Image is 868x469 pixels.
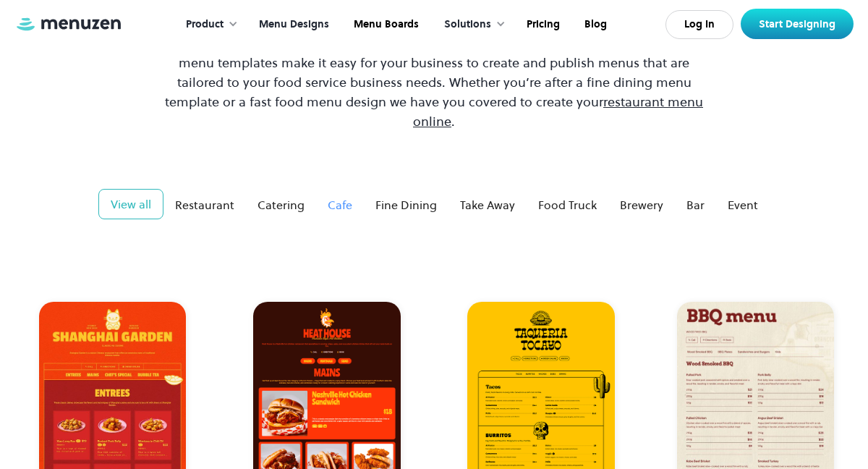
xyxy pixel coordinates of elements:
[340,2,430,47] a: Menu Boards
[741,9,854,39] a: Start Designing
[258,196,305,214] div: Catering
[460,196,515,214] div: Take Away
[375,196,437,214] div: Fine Dining
[620,196,663,214] div: Brewery
[430,2,513,47] div: Solutions
[665,10,733,39] a: Log In
[328,196,352,214] div: Cafe
[245,2,340,47] a: Menu Designs
[111,195,151,213] div: View all
[686,196,705,214] div: Bar
[728,196,758,214] div: Event
[186,17,224,33] div: Product
[175,196,234,214] div: Restaurant
[513,2,571,47] a: Pricing
[571,2,618,47] a: Blog
[171,2,245,47] div: Product
[538,196,597,214] div: Food Truck
[444,17,491,33] div: Solutions
[156,33,712,131] p: A great menu requires easy navigation, flexibility, and brand recognition. Our range of free menu...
